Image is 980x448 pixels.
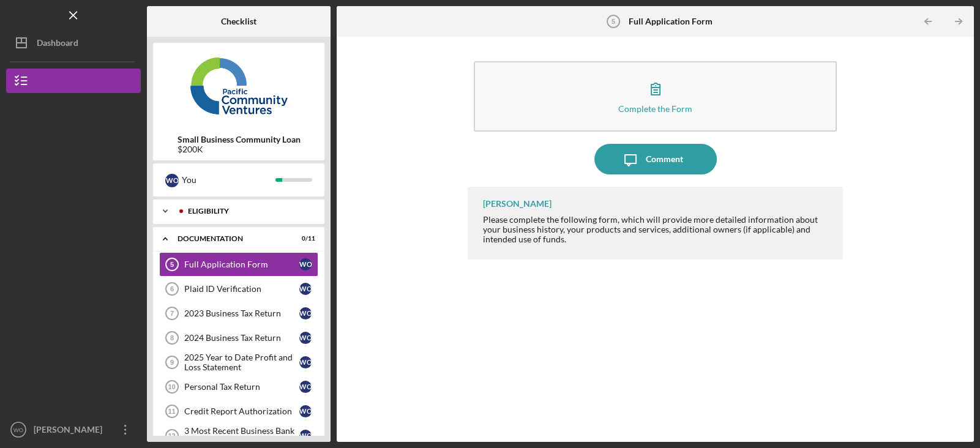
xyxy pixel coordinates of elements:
div: Dashboard [37,31,78,58]
a: 92025 Year to Date Profit and Loss StatementWO [159,350,318,375]
div: W O [299,356,312,368]
b: Small Business Community Loan [178,135,301,144]
div: W O [299,381,312,393]
button: Complete the Form [474,61,837,132]
tspan: 5 [170,261,174,268]
div: 2024 Business Tax Return [184,333,299,343]
div: W O [299,430,312,442]
button: Dashboard [6,31,141,55]
div: [PERSON_NAME] [31,417,110,445]
div: 0 / 11 [293,235,315,242]
div: [PERSON_NAME] [483,199,552,209]
img: Product logo [153,49,324,122]
div: $200K [178,144,301,154]
tspan: 5 [612,18,615,25]
div: Please complete the following form, which will provide more detailed information about your busin... [483,215,831,244]
a: 10Personal Tax ReturnWO [159,375,318,399]
b: Full Application Form [629,17,713,26]
a: 123 Most Recent Business Bank StatementsWO [159,424,318,448]
div: Documentation [178,235,285,242]
div: 2025 Year to Date Profit and Loss Statement [184,353,299,372]
div: Full Application Form [184,259,299,269]
tspan: 10 [168,383,175,390]
div: W O [299,307,312,319]
text: WO [13,427,24,433]
tspan: 12 [168,432,175,439]
a: 72023 Business Tax ReturnWO [159,301,318,326]
div: Comment [646,144,683,174]
div: W O [299,283,312,295]
div: 2023 Business Tax Return [184,308,299,318]
a: 6Plaid ID VerificationWO [159,277,318,301]
div: Plaid ID Verification [184,284,299,294]
div: Eligibility [188,207,309,215]
div: W O [165,174,179,187]
div: W O [299,258,312,271]
div: W O [299,405,312,417]
div: Credit Report Authorization [184,406,299,416]
a: 11Credit Report AuthorizationWO [159,399,318,424]
tspan: 6 [170,285,174,293]
a: 5Full Application FormWO [159,252,318,277]
button: WO[PERSON_NAME] [6,417,141,442]
b: Checklist [221,17,256,26]
tspan: 8 [170,334,174,342]
div: W O [299,332,312,344]
tspan: 7 [170,310,174,317]
tspan: 11 [168,408,175,415]
button: Comment [594,144,717,174]
tspan: 9 [170,359,174,366]
a: 82024 Business Tax ReturnWO [159,326,318,350]
div: Complete the Form [618,104,692,113]
div: 3 Most Recent Business Bank Statements [184,426,299,446]
div: Personal Tax Return [184,382,299,392]
div: You [182,170,275,190]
